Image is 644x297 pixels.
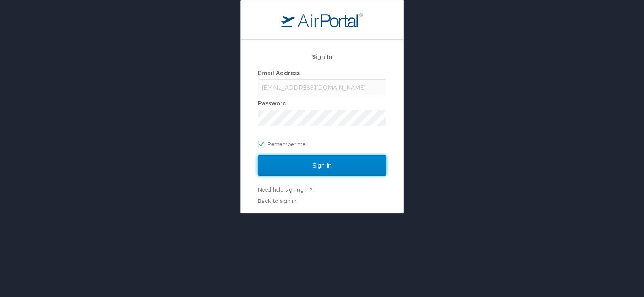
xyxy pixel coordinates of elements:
[258,138,386,150] label: Remember me
[258,69,300,76] label: Email Address
[258,186,312,193] a: Need help signing in?
[258,155,386,176] input: Sign In
[258,198,296,204] a: Back to sign in
[258,52,386,61] h2: Sign In
[258,100,287,107] label: Password
[281,13,363,27] img: logo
